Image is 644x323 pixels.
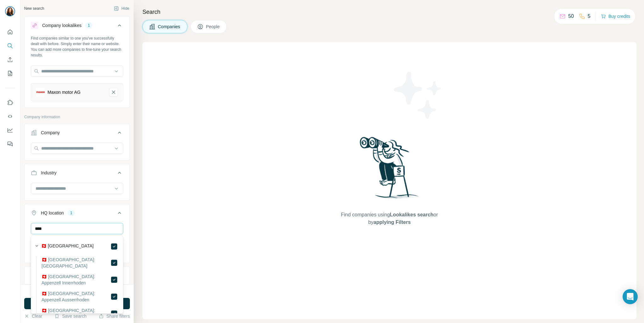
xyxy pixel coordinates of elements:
[5,54,15,65] button: Enrich CSV
[42,22,81,29] div: Company lookalikes
[5,97,15,108] button: Use Surfe on LinkedIn
[31,35,123,58] div: Find companies similar to one you've successfully dealt with before. Simply enter their name or w...
[24,298,130,309] button: Run search
[357,135,422,205] img: Surfe Illustration - Woman searching with binoculars
[374,220,411,225] span: applying Filters
[5,111,15,122] button: Use Surfe API
[158,24,181,30] span: Companies
[5,6,15,16] img: Avatar
[601,12,630,21] button: Buy credits
[568,13,574,20] p: 50
[68,210,75,216] div: 1
[25,268,130,283] button: Annual revenue ($)
[390,212,434,217] span: Lookalikes search
[5,26,15,38] button: Quick start
[41,170,57,176] div: Industry
[5,40,15,51] button: Search
[588,13,591,20] p: 5
[41,210,64,216] div: HQ location
[47,89,80,95] div: Maxon motor AG
[42,307,110,320] label: 🇨🇭 [GEOGRAPHIC_DATA]: [GEOGRAPHIC_DATA]
[623,289,638,304] div: Open Intercom Messenger
[109,4,134,13] button: Hide
[25,18,130,35] button: Company lookalikes1
[339,211,440,226] span: Find companies using or by
[42,273,110,286] label: 🇨🇭 [GEOGRAPHIC_DATA]: Appenzell Innerrhoden
[390,67,446,124] img: Surfe Illustration - Stars
[24,6,44,11] div: New search
[25,205,130,223] button: HQ location1
[54,313,86,319] button: Save search
[36,88,45,97] img: Maxon motor AG-logo
[41,130,60,136] div: Company
[5,138,15,150] button: Feedback
[5,68,15,79] button: My lists
[42,257,110,269] label: 🇨🇭 [GEOGRAPHIC_DATA]: [GEOGRAPHIC_DATA]
[142,8,636,16] h4: Search
[25,125,130,143] button: Company
[206,24,220,30] span: People
[109,88,118,97] button: Maxon motor AG-remove-button
[85,23,92,28] div: 1
[24,313,42,319] button: Clear
[24,114,130,120] p: Company information
[42,290,110,303] label: 🇨🇭 [GEOGRAPHIC_DATA]: Appenzell Ausserrhoden
[5,124,15,136] button: Dashboard
[99,313,130,319] button: Share filters
[41,243,94,250] label: 🇨🇭 [GEOGRAPHIC_DATA]
[25,165,130,183] button: Industry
